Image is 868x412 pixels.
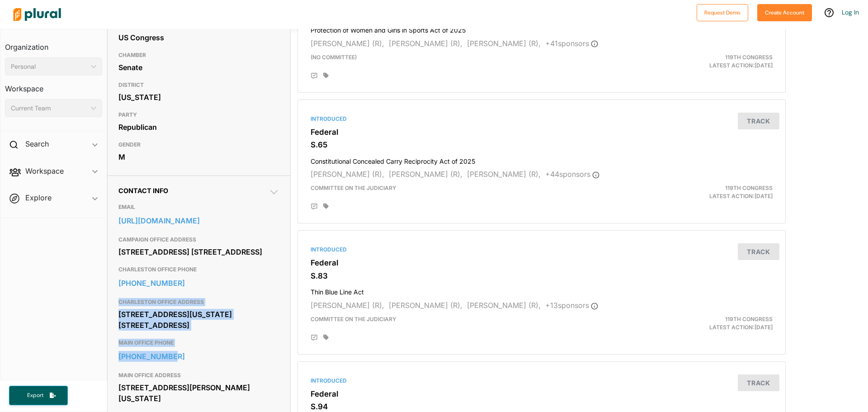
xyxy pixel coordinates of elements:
div: Add Position Statement [311,203,318,210]
a: [PHONE_NUMBER] [118,350,279,363]
span: + 13 sponsor s [545,301,598,310]
div: Introduced [311,246,773,254]
button: Track [738,113,779,129]
div: [STREET_ADDRESS][PERSON_NAME][US_STATE] [118,381,279,405]
h3: CHAMBER [118,50,279,61]
h3: Federal [311,258,773,267]
span: [PERSON_NAME] (R), [467,39,541,48]
a: [URL][DOMAIN_NAME] [118,214,279,227]
div: Introduced [311,377,773,385]
span: Contact Info [118,187,168,194]
button: Create Account [757,4,812,21]
h3: MAIN OFFICE PHONE [118,337,279,348]
span: [PERSON_NAME] (R), [389,170,462,179]
div: [US_STATE] [118,90,279,104]
div: Latest Action: [DATE] [621,315,779,331]
div: Republican [118,120,279,134]
h3: S.94 [311,402,773,411]
span: [PERSON_NAME] (R), [311,39,384,48]
span: [PERSON_NAME] (R), [311,301,384,310]
span: + 41 sponsor s [545,39,598,48]
h3: Federal [311,128,773,137]
div: Add Position Statement [311,334,318,341]
span: 119th Congress [725,316,773,322]
h3: CHARLESTON OFFICE PHONE [118,264,279,275]
a: Request Demo [697,7,748,17]
span: 119th Congress [725,54,773,61]
span: [PERSON_NAME] (R), [467,170,541,179]
span: Export [21,392,50,399]
h4: Constitutional Concealed Carry Reciprocity Act of 2025 [311,153,773,166]
div: US Congress [118,31,279,44]
span: Committee on the Judiciary [311,185,396,191]
h3: S.65 [311,140,773,149]
a: Create Account [757,7,812,17]
span: [PERSON_NAME] (R), [389,39,462,48]
span: [PERSON_NAME] (R), [311,170,384,179]
h3: GENDER [118,139,279,150]
button: Export [9,386,68,405]
span: 119th Congress [725,185,773,191]
div: M [118,150,279,164]
h3: Federal [311,389,773,398]
div: Introduced [311,115,773,123]
h4: Thin Blue Line Act [311,284,773,296]
h3: MAIN OFFICE ADDRESS [118,370,279,381]
h3: PARTY [118,109,279,120]
span: [PERSON_NAME] (R), [389,301,462,310]
h3: CHARLESTON OFFICE ADDRESS [118,297,279,308]
h2: Search [25,139,49,149]
span: + 44 sponsor s [545,170,599,179]
div: Personal [11,62,87,71]
div: Add Position Statement [311,72,318,80]
div: Latest Action: [DATE] [621,184,779,200]
span: Committee on the Judiciary [311,316,396,322]
h3: CAMPAIGN OFFICE ADDRESS [118,234,279,245]
button: Request Demo [697,4,748,21]
div: [STREET_ADDRESS] [STREET_ADDRESS] [118,245,279,259]
div: Latest Action: [DATE] [621,53,779,70]
div: (no committee) [304,53,621,70]
a: Log In [842,8,859,16]
h3: EMAIL [118,202,279,213]
div: Current Team [11,104,87,113]
h3: S.83 [311,271,773,280]
span: [PERSON_NAME] (R), [467,301,541,310]
h3: DISTRICT [118,80,279,90]
a: [PHONE_NUMBER] [118,276,279,290]
div: Add tags [323,203,329,209]
h3: Workspace [5,76,102,95]
button: Track [738,374,779,391]
button: Track [738,243,779,260]
div: Add tags [323,72,329,79]
h3: Organization [5,34,102,54]
div: Add tags [323,334,329,341]
div: [STREET_ADDRESS][US_STATE] [STREET_ADDRESS] [118,308,279,332]
div: Senate [118,61,279,74]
